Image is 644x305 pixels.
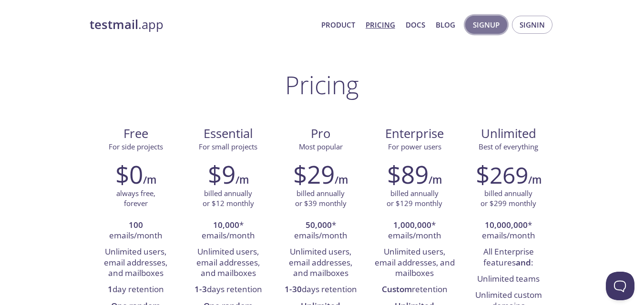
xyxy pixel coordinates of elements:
h2: $29 [293,160,335,188]
li: * emails/month [282,217,360,245]
span: Unlimited [481,125,536,142]
h6: /m [528,172,542,188]
span: For side projects [109,142,163,151]
strong: Custom [382,284,412,295]
span: Pro [282,126,359,142]
li: Unlimited users, email addresses, and mailboxes [189,244,267,282]
h6: /m [429,172,442,188]
strong: 50,000 [306,219,332,230]
p: billed annually or $299 monthly [480,188,536,209]
h6: /m [143,172,156,188]
strong: 10,000 [213,219,239,230]
strong: 1 [108,284,112,295]
a: Blog [436,19,455,31]
h6: /m [335,172,348,188]
h2: $89 [387,160,429,188]
li: days retention [282,282,360,298]
p: billed annually or $39 monthly [295,188,347,209]
span: For power users [388,142,441,151]
p: billed annually or $129 monthly [387,188,442,209]
span: Essential [190,126,267,142]
span: Enterprise [375,126,455,142]
p: billed annually or $12 monthly [203,188,254,209]
a: testmail.app [90,17,314,33]
h1: Pricing [285,70,359,99]
strong: 1-30 [285,284,302,295]
span: 269 [490,159,528,190]
strong: testmail [90,16,138,33]
button: Signup [465,16,507,34]
li: All Enterprise features : [470,244,548,271]
a: Pricing [366,19,395,31]
h6: /m [235,172,249,188]
h2: $9 [208,160,235,188]
li: * emails/month [374,217,455,245]
li: * emails/month [470,217,548,245]
li: day retention [97,282,175,298]
strong: 10,000,000 [485,219,528,230]
a: Product [321,19,355,31]
span: Free [97,126,174,142]
span: Signup [473,19,500,31]
span: Most popular [299,142,343,151]
h2: $0 [115,160,143,188]
strong: 100 [129,219,143,230]
span: For small projects [199,142,257,151]
li: Unlimited users, email addresses, and mailboxes [282,244,360,282]
strong: 1-3 [194,284,207,295]
li: Unlimited users, email addresses, and mailboxes [374,244,455,282]
li: emails/month [97,217,175,245]
li: Unlimited teams [470,271,548,287]
strong: 1,000,000 [393,219,431,230]
iframe: Help Scout Beacon - Open [606,272,634,300]
span: Best of everything [479,142,538,151]
span: Signin [520,19,545,31]
p: always free, forever [116,188,155,209]
li: retention [374,282,455,298]
button: Signin [512,16,552,34]
li: * emails/month [189,217,267,245]
li: days retention [189,282,267,298]
li: Unlimited users, email addresses, and mailboxes [97,244,175,282]
a: Docs [406,19,425,31]
h2: $ [476,160,528,188]
strong: and [516,257,531,268]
